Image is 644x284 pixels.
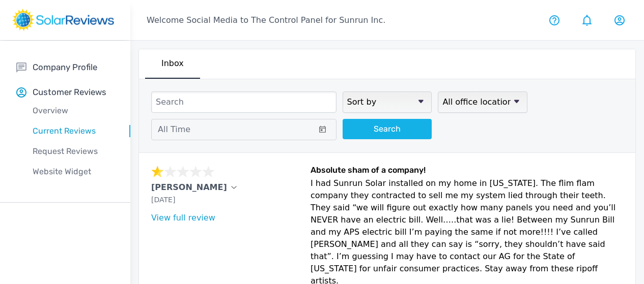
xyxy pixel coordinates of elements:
[151,119,337,140] button: All Time
[33,61,97,74] p: Company Profile
[16,105,130,117] p: Overview
[151,213,215,223] a: View full review
[151,181,227,194] p: [PERSON_NAME]
[151,91,337,113] input: Search
[16,101,130,121] a: Overview
[16,166,130,178] p: Website Widget
[343,119,432,139] button: Search
[16,162,130,182] a: Website Widget
[16,145,130,157] p: Request Reviews
[151,196,175,204] span: [DATE]
[161,57,184,70] p: Inbox
[16,141,130,162] a: Request Reviews
[147,14,385,26] p: Welcome Social Media to The Control Panel for Sunrun Inc.
[16,121,130,141] a: Current Reviews
[158,124,190,134] span: All Time
[33,86,106,99] p: Customer Reviews
[16,125,130,137] p: Current Reviews
[311,165,623,177] h6: Absolute sham of a company!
